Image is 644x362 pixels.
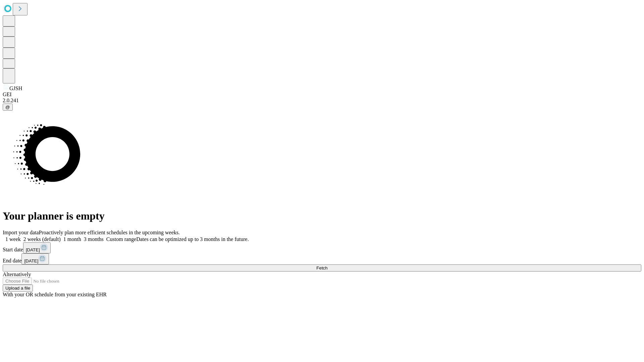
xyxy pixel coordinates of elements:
div: 2.0.241 [3,98,641,104]
span: Alternatively [3,271,31,277]
span: Dates can be optimized up to 3 months in the future. [136,236,249,242]
span: Import your data [3,230,39,235]
span: Fetch [316,265,327,270]
span: [DATE] [24,258,38,263]
span: 1 month [63,236,81,242]
h1: Your planner is empty [3,210,641,222]
span: Proactively plan more efficient schedules in the upcoming weeks. [39,230,180,235]
span: @ [5,105,10,110]
button: Upload a file [3,285,33,292]
button: [DATE] [21,253,49,264]
span: GJSH [9,85,22,91]
div: End date [3,253,641,264]
span: Custom range [106,236,136,242]
button: [DATE] [23,242,51,253]
span: With your OR schedule from your existing EHR [3,292,107,297]
button: @ [3,104,13,111]
div: Start date [3,242,641,253]
span: 2 weeks (default) [23,236,61,242]
span: 1 week [5,236,21,242]
button: Fetch [3,264,641,271]
div: GEI [3,92,641,98]
span: 3 months [84,236,104,242]
span: [DATE] [26,247,40,252]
